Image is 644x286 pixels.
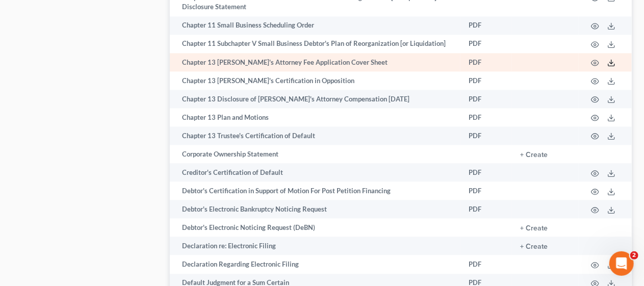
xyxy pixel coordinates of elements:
button: + Create [520,151,548,159]
td: PDF [460,181,512,200]
td: PDF [460,255,512,273]
td: PDF [460,53,512,71]
td: Creditor's Certification of Default [170,163,460,181]
td: Declaration re: Electronic Filing [170,237,460,255]
button: + Create [520,243,548,250]
td: PDF [460,71,512,90]
td: Declaration Regarding Electronic Filing [170,255,460,273]
td: PDF [460,126,512,145]
td: Debtor's Certification in Support of Motion For Post Petition Financing [170,181,460,200]
td: Debtor's Electronic Bankruptcy Noticing Request [170,200,460,218]
iframe: Intercom live chat [609,251,634,276]
td: Chapter 11 Small Business Scheduling Order [170,16,460,35]
td: PDF [460,200,512,218]
td: Chapter 13 Plan and Motions [170,108,460,126]
td: Chapter 13 [PERSON_NAME]'s Certification in Opposition [170,71,460,90]
td: Chapter 13 Trustee's Certification of Default [170,126,460,145]
td: Debtor's Electronic Noticing Request (DeBN) [170,218,460,237]
td: PDF [460,16,512,35]
td: Chapter 13 [PERSON_NAME]'s Attorney Fee Application Cover Sheet [170,53,460,71]
td: Corporate Ownership Statement [170,145,460,163]
td: Chapter 13 Disclosure of [PERSON_NAME]'s Attorney Compensation [DATE] [170,90,460,108]
td: PDF [460,90,512,108]
span: 2 [630,251,638,259]
td: PDF [460,35,512,53]
button: + Create [520,225,548,232]
td: Chapter 11 Subchapter V Small Business Debtor's Plan of Reorganization [or Liquidation] [170,35,460,53]
td: PDF [460,108,512,126]
td: PDF [460,163,512,181]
